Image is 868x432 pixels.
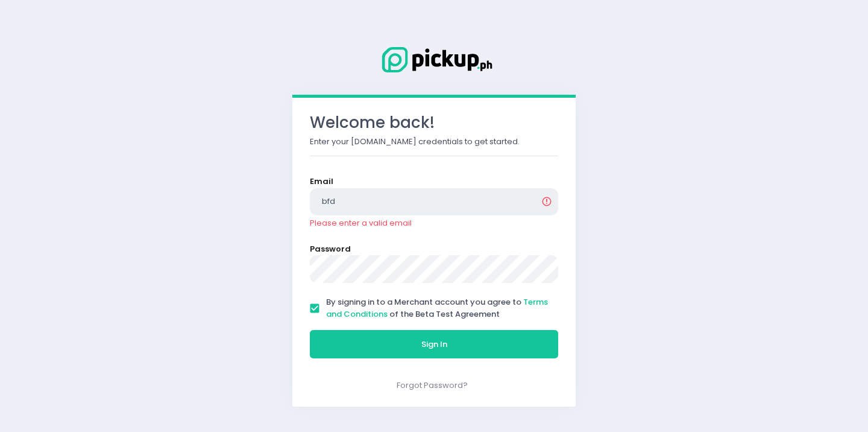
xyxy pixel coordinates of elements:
a: Terms and Conditions [326,296,548,320]
div: Please enter a valid email [310,217,558,229]
h3: Welcome back! [310,113,558,132]
label: Email [310,176,333,188]
button: Sign In [310,330,558,359]
img: Logo [374,45,494,75]
label: Password [310,243,351,255]
input: Email [310,188,558,216]
span: Sign In [421,338,447,350]
p: Enter your [DOMAIN_NAME] credentials to get started. [310,136,558,148]
span: By signing in to a Merchant account you agree to of the Beta Test Agreement [326,296,548,320]
a: Forgot Password? [397,380,468,391]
